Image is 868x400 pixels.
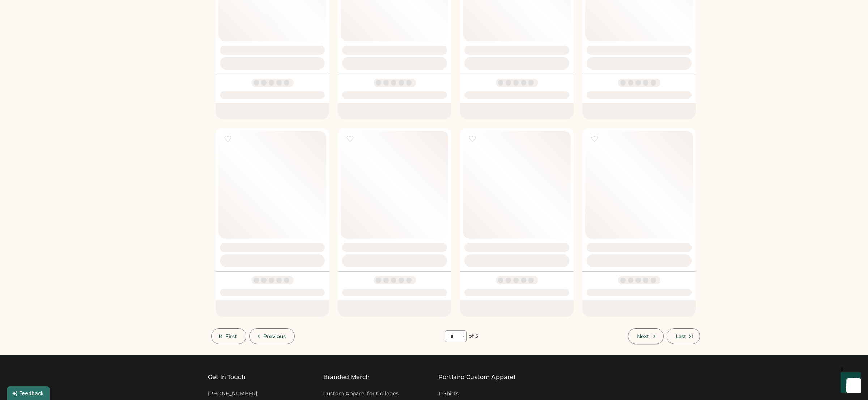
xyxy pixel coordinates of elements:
button: Next [628,328,663,344]
div: [PHONE_NUMBER] [208,390,258,397]
span: Last [676,334,686,339]
div: Branded Merch [323,373,370,382]
a: Custom Apparel for Colleges [323,390,399,397]
button: Last [667,328,700,344]
a: T-Shirts [438,390,459,397]
span: Previous [263,334,286,339]
div: Get In Touch [208,373,246,382]
a: Portland Custom Apparel [438,373,515,382]
div: of 5 [469,333,478,340]
button: Previous [249,328,295,344]
span: Next [637,334,649,339]
button: First [211,328,246,344]
span: First [225,334,237,339]
iframe: Front Chat [834,367,865,399]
